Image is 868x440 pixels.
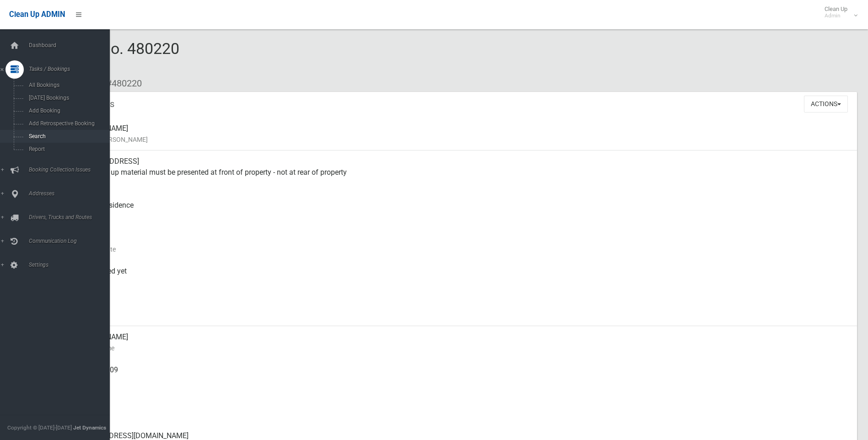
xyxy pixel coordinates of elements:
[73,359,850,392] div: 0405 148 309
[26,190,117,197] span: Addresses
[26,238,117,244] span: Communication Log
[73,211,850,222] small: Pickup Point
[73,134,850,145] small: Name of [PERSON_NAME]
[7,424,72,431] span: Copyright © [DATE]-[DATE]
[9,10,65,19] span: Clean Up ADMIN
[73,343,850,354] small: Contact Name
[100,75,142,92] li: #480220
[73,194,850,227] div: Front of Residence
[73,260,850,293] div: Not collected yet
[40,39,179,75] span: Booking No. 480220
[73,244,850,255] small: Collection Date
[73,408,850,419] small: Landline
[73,376,850,386] small: Mobile
[73,392,850,425] div: None given
[73,293,850,326] div: [DATE]
[26,214,117,220] span: Drivers, Trucks and Routes
[26,262,117,268] span: Settings
[26,146,109,152] span: Report
[73,118,850,150] div: [PERSON_NAME]
[825,12,847,19] small: Admin
[26,95,109,101] span: [DATE] Bookings
[73,310,850,321] small: Zone
[26,107,109,114] span: Add Booking
[26,166,117,173] span: Booking Collection Issues
[73,227,850,260] div: [DATE]
[73,178,850,189] small: Address
[820,5,857,19] span: Clean Up
[26,82,109,88] span: All Bookings
[804,96,848,113] button: Actions
[26,133,109,140] span: Search
[26,66,117,72] span: Tasks / Bookings
[73,277,850,288] small: Collected At
[26,120,109,127] span: Add Retrospective Booking
[73,424,106,431] strong: Jet Dynamics
[73,150,850,194] div: [STREET_ADDRESS] Clean up material must be presented at front of property - not at rear of property
[73,326,850,359] div: [PERSON_NAME]
[26,42,117,48] span: Dashboard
